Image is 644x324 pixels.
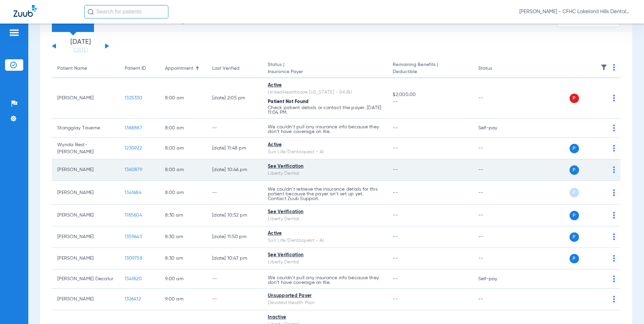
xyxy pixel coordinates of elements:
[268,163,382,170] div: See Verification
[613,212,615,219] img: group-dot-blue.svg
[393,68,467,75] span: Deductible
[268,292,382,299] div: Unsupported Payer
[125,234,142,239] span: 1359643
[88,9,94,15] img: Search Icon
[613,95,615,101] img: group-dot-blue.svg
[9,29,20,37] img: hamburger-icon
[268,187,382,201] p: We couldn’t retrieve the insurance details for this patient because the payer isn’t set up yet. C...
[393,256,398,261] span: --
[613,276,615,282] img: group-dot-blue.svg
[125,146,142,151] span: 1230922
[268,141,382,149] div: Active
[570,144,579,153] span: P
[52,138,119,159] td: Wynda Best-[PERSON_NAME]
[610,292,644,324] div: Chat Widget
[52,269,119,289] td: [PERSON_NAME] Decatur
[268,170,382,177] div: Liberty Dental
[268,259,382,266] div: Liberty Dental
[212,65,257,72] div: Last Verified
[57,65,87,72] div: Patient Name
[393,146,398,151] span: --
[268,314,382,321] div: Inactive
[268,237,382,244] div: Sun Life/Dentaquest - AI
[52,289,119,310] td: [PERSON_NAME]
[207,181,262,205] td: --
[393,91,467,98] span: $2,000.00
[207,269,262,289] td: --
[570,165,579,175] span: P
[268,99,309,104] span: Patient Not Found
[125,277,142,281] span: 1341820
[473,159,518,181] td: --
[268,89,382,96] div: UnitedHealthcare [US_STATE] - (HUB)
[473,138,518,159] td: --
[393,297,398,301] span: --
[262,59,387,78] th: Status |
[601,64,607,71] img: filter.svg
[598,189,605,196] img: x.svg
[52,248,119,269] td: [PERSON_NAME]
[570,211,579,220] span: P
[598,95,605,101] img: x.svg
[473,226,518,248] td: --
[125,126,142,130] span: 1368887
[473,248,518,269] td: --
[52,78,119,119] td: [PERSON_NAME]
[125,96,142,100] span: 1325330
[613,255,615,262] img: group-dot-blue.svg
[13,5,37,17] img: Zuub Logo
[52,159,119,181] td: [PERSON_NAME]
[160,269,207,289] td: 9:00 AM
[473,289,518,310] td: --
[613,166,615,173] img: group-dot-blue.svg
[519,8,631,15] span: [PERSON_NAME] - CFHC Lakeland Hills Dental
[60,39,101,54] li: [DATE]
[393,167,398,172] span: --
[613,64,615,71] img: group-dot-blue.svg
[393,98,467,105] span: --
[473,205,518,226] td: --
[613,233,615,240] img: group-dot-blue.svg
[212,65,239,72] div: Last Verified
[125,297,141,301] span: 1326412
[207,289,262,310] td: --
[268,230,382,237] div: Active
[207,159,262,181] td: [DATE] 10:46 PM
[57,65,114,72] div: Patient Name
[125,167,142,172] span: 1360879
[598,166,605,173] img: x.svg
[387,59,473,78] th: Remaining Benefits |
[268,216,382,223] div: Liberty Dental
[207,248,262,269] td: [DATE] 10:47 PM
[268,82,382,89] div: Active
[598,296,605,302] img: x.svg
[598,145,605,152] img: x.svg
[52,119,119,138] td: Stangglay Taverne
[84,5,168,19] input: Search for patients
[268,299,382,306] div: Devoted Health Plan
[570,94,579,103] span: P
[125,256,142,261] span: 1309758
[268,149,382,156] div: Sun Life/Dentaquest - AI
[60,47,101,54] a: [DATE]
[598,233,605,240] img: x.svg
[598,276,605,282] img: x.svg
[613,125,615,131] img: group-dot-blue.svg
[160,289,207,310] td: 9:00 AM
[613,145,615,152] img: group-dot-blue.svg
[473,181,518,205] td: --
[268,276,382,285] p: We couldn’t pull any insurance info because they don’t have coverage on file.
[393,190,398,195] span: --
[207,78,262,119] td: [DATE] 2:05 PM
[598,125,605,131] img: x.svg
[268,125,382,134] p: We couldn’t pull any insurance info because they don’t have coverage on file.
[52,205,119,226] td: [PERSON_NAME]
[125,65,154,72] div: Patient ID
[393,126,398,130] span: --
[160,138,207,159] td: 8:00 AM
[165,65,201,72] div: Appointment
[207,138,262,159] td: [DATE] 11:48 PM
[570,188,579,197] span: P
[473,119,518,138] td: Self-pay
[52,226,119,248] td: [PERSON_NAME]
